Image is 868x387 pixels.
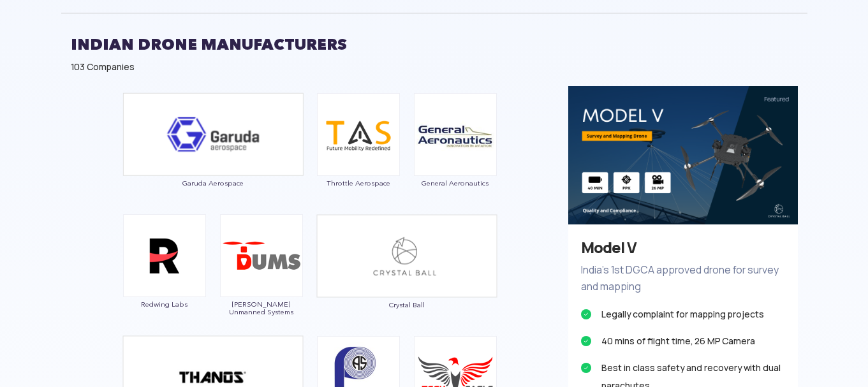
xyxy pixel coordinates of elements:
h3: Model V [581,237,785,259]
p: India’s 1st DGCA approved drone for survey and mapping [581,262,785,295]
a: Redwing Labs [122,249,207,308]
img: ic_crystalball_double.png [316,214,497,298]
a: General Aeronautics [413,128,497,186]
a: [PERSON_NAME] Unmanned Systems [219,249,304,316]
h2: INDIAN DRONE MANUFACTURERS [71,29,798,61]
span: [PERSON_NAME] Unmanned Systems [219,300,304,316]
li: Legally complaint for mapping projects [581,305,785,323]
img: ic_general.png [414,93,497,176]
img: bg_eco_crystal.png [568,86,798,224]
img: ic_daksha.png [220,214,303,297]
img: ic_throttle.png [317,93,400,176]
a: Crystal Ball [316,249,497,309]
img: ic_redwinglabs.png [123,214,206,297]
a: Throttle Aerospace [316,128,401,186]
span: Redwing Labs [122,300,207,308]
span: General Aeronautics [413,179,497,187]
div: 103 Companies [71,61,798,73]
a: Garuda Aerospace [122,128,304,187]
span: Throttle Aerospace [316,179,401,187]
span: Garuda Aerospace [122,179,304,187]
span: Crystal Ball [316,301,497,309]
img: ic_garuda_eco.png [122,92,304,176]
li: 40 mins of flight time, 26 MP Camera [581,332,785,350]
